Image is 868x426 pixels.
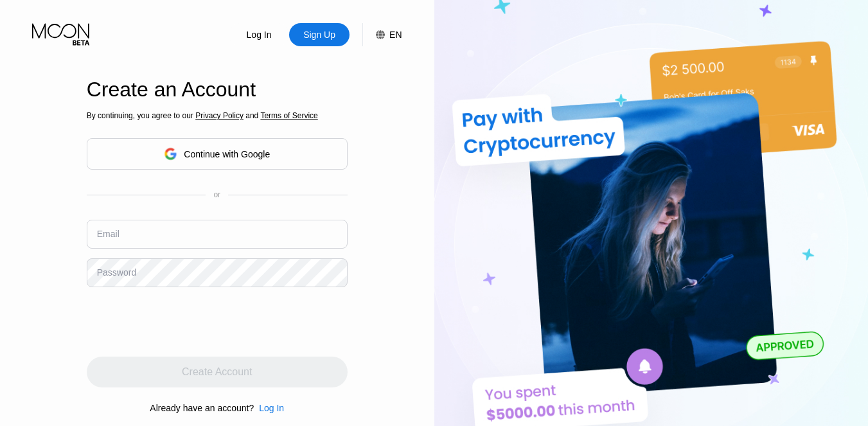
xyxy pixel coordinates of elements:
[389,30,402,40] div: EN
[87,138,348,170] div: Continue with Google
[87,78,348,102] div: Create an Account
[87,111,348,120] div: By continuing, you agree to our
[362,23,402,46] div: EN
[289,23,350,46] div: Sign Up
[302,28,337,41] div: Sign Up
[150,403,254,413] div: Already have an account?
[97,229,120,239] div: Email
[184,149,270,159] div: Continue with Google
[195,111,244,120] span: Privacy Policy
[244,111,261,120] span: and
[260,111,317,120] span: Terms of Service
[245,28,273,41] div: Log In
[229,23,289,46] div: Log In
[213,190,220,199] div: or
[87,297,282,347] iframe: reCAPTCHA
[254,403,284,413] div: Log In
[97,267,136,278] div: Password
[259,403,284,413] div: Log In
